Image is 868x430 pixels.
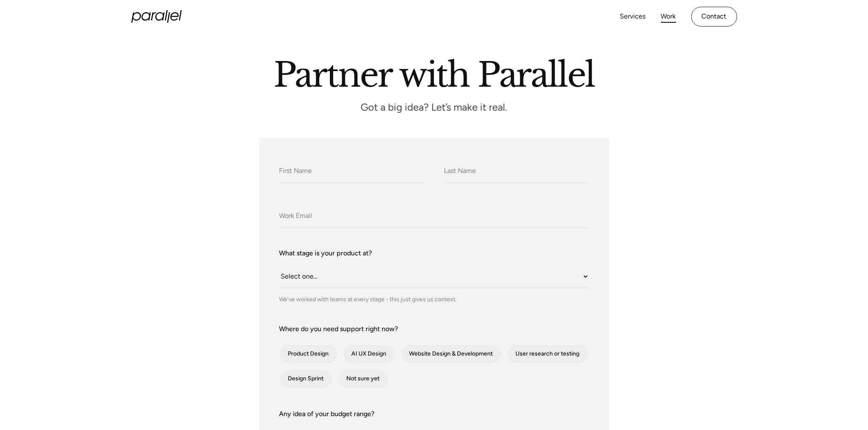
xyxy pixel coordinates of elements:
h2: Partner with Parallel [194,58,674,87]
p: Got a big idea? Let’s make it real. [245,104,624,111]
input: First Name [279,160,424,183]
a: Work [661,11,676,23]
label: Any idea of your budget range? [279,409,589,419]
a: Contact [691,7,737,27]
div: We’ve worked with teams at every stage - this just gives us context. [279,295,589,304]
input: Last Name [444,160,589,183]
input: Work Email [279,205,589,228]
a: Services [620,11,646,23]
label: What stage is your product at? [279,248,589,258]
label: Where do you need support right now? [279,324,589,334]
